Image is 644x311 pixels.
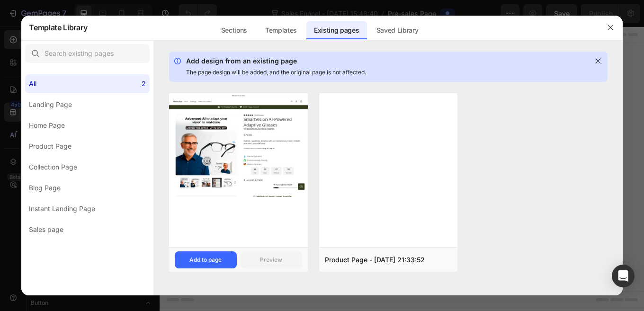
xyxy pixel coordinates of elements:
[213,169,356,181] div: Start building with Sections/Elements or
[175,251,236,268] button: Add to page
[29,182,61,194] div: Blog Page
[258,21,304,40] div: Templates
[169,93,307,197] img: -products-smartvisionviewgp-template-581710467760653068_portrait.jpg
[221,241,348,249] div: Start with Generating from URL or image
[29,161,77,173] div: Collection Page
[369,21,426,40] div: Saved Library
[25,44,150,63] input: Search existing pages
[188,188,295,207] button: Use existing page designs
[142,78,146,89] div: 2
[301,188,381,207] button: Explore templates
[189,256,222,264] div: Add to page
[214,21,255,40] div: Sections
[306,21,367,40] div: Existing pages
[29,78,36,89] div: All
[186,67,588,78] div: The page design will be added, and the original page is not affected.
[612,265,635,287] div: Open Intercom Messenger
[241,251,302,268] button: Preview
[29,99,72,110] div: Landing Page
[29,203,95,214] div: Instant Landing Page
[29,141,72,152] div: Product Page
[29,224,63,235] div: Sales page
[186,55,588,67] div: Add design from an existing page
[29,15,87,40] h2: Template Library
[325,254,425,266] div: Product Page - [DATE] 21:33:52
[260,256,282,264] div: Preview
[29,120,65,131] div: Home Page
